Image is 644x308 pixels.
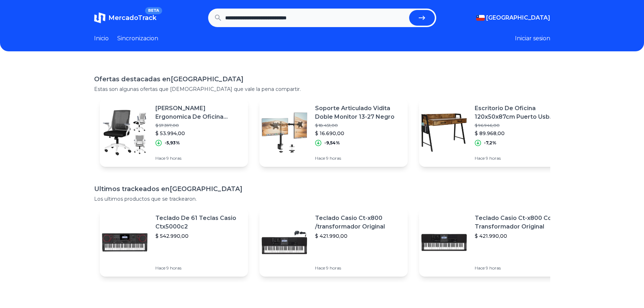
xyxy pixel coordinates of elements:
img: Featured image [100,108,150,158]
p: Teclado De 61 Teclas Casio Ctx5000c2 [155,214,242,231]
h1: Ultimos trackeados en [GEOGRAPHIC_DATA] [94,184,550,194]
span: BETA [145,7,162,14]
span: [GEOGRAPHIC_DATA] [486,14,550,22]
span: MercadoTrack [108,14,156,22]
p: -7,2% [484,140,496,146]
p: Los ultimos productos que se trackearon. [94,195,550,202]
p: $ 542.990,00 [155,232,242,240]
p: $ 96.946,00 [475,123,562,128]
p: Hace 9 horas [475,155,562,161]
a: Featured imageTeclado Casio Ct-x800 Con Transformador Original$ 421.990,00Hace 9 horas [419,208,567,277]
p: Hace 9 horas [315,265,402,271]
img: Featured image [419,108,469,158]
img: Chile [476,15,485,21]
p: Hace 9 horas [155,155,242,161]
button: Iniciar sesion [515,34,550,43]
p: $ 16.690,00 [315,130,402,137]
p: Hace 9 horas [475,265,562,271]
p: $ 57.397,00 [155,123,242,128]
p: Teclado Casio Ct-x800 Con Transformador Original [475,214,562,231]
h1: Ofertas destacadas en [GEOGRAPHIC_DATA] [94,74,550,84]
p: [PERSON_NAME] Ergonomica De Oficina Escritorio Ejecutiva Látex [155,104,242,121]
p: Soporte Articulado Vidita Doble Monitor 13-27 Negro [315,104,402,121]
p: Hace 9 horas [315,155,402,161]
a: Featured imageSoporte Articulado Vidita Doble Monitor 13-27 Negro$ 18.451,00$ 16.690,00-9,54%Hace... [259,98,408,167]
img: MercadoTrack [94,12,105,24]
img: Featured image [259,217,309,267]
button: [GEOGRAPHIC_DATA] [476,14,550,22]
a: Featured image[PERSON_NAME] Ergonomica De Oficina Escritorio Ejecutiva Látex$ 57.397,00$ 53.994,0... [100,98,248,167]
p: Escritorio De Oficina 120x50x87cm Puerto Usb Bolsillo Gancho [475,104,562,121]
p: $ 89.968,00 [475,130,562,137]
a: Inicio [94,34,109,43]
p: Teclado Casio Ct-x800 /transformador Original [315,214,402,231]
p: $ 53.994,00 [155,130,242,137]
p: $ 18.451,00 [315,123,402,128]
p: $ 421.990,00 [315,232,402,240]
img: Featured image [259,108,309,158]
a: Featured imageTeclado De 61 Teclas Casio Ctx5000c2$ 542.990,00Hace 9 horas [100,208,248,277]
p: $ 421.990,00 [475,232,562,240]
a: Featured imageTeclado Casio Ct-x800 /transformador Original$ 421.990,00Hace 9 horas [259,208,408,277]
p: Estas son algunas ofertas que [DEMOGRAPHIC_DATA] que vale la pena compartir. [94,86,550,93]
a: MercadoTrackBETA [94,12,156,24]
p: Hace 9 horas [155,265,242,271]
a: Featured imageEscritorio De Oficina 120x50x87cm Puerto Usb Bolsillo Gancho$ 96.946,00$ 89.968,00-... [419,98,567,167]
p: -9,54% [324,140,340,146]
p: -5,93% [165,140,180,146]
img: Featured image [100,217,150,267]
a: Sincronizacion [117,34,158,43]
img: Featured image [419,217,469,267]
